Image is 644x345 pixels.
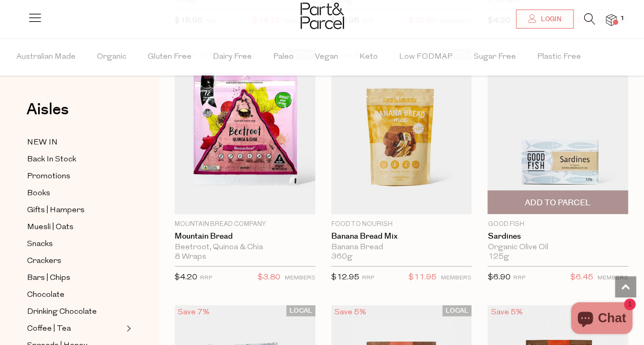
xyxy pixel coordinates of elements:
[27,289,65,302] span: Chocolate
[618,14,627,23] span: 1
[27,221,74,234] span: Muesli | Oats
[362,275,374,281] small: RRP
[258,271,280,285] span: $3.80
[27,238,123,251] a: Snacks
[331,252,352,262] span: 360g
[27,306,97,319] span: Drinking Chocolate
[331,49,472,215] img: Banana Bread Mix
[487,252,509,262] span: 125g
[487,274,510,282] span: $6.90
[568,302,636,337] inbox-online-store-chat: Shopify online store chat
[175,274,197,282] span: $4.20
[175,220,315,229] p: Mountain Bread Company
[27,255,123,268] a: Crackers
[537,39,581,76] span: Plastic Free
[331,274,359,282] span: $12.95
[409,271,437,285] span: $11.95
[27,137,58,149] span: NEW IN
[27,153,123,166] a: Back In Stock
[27,170,70,183] span: Promotions
[27,204,85,217] span: Gifts | Hampers
[487,49,628,215] img: Sardines
[538,15,561,24] span: Login
[442,305,471,316] span: LOCAL
[27,271,123,285] a: Bars | Chips
[16,39,76,76] span: Australian Made
[331,305,369,320] div: Save 5%
[175,243,315,252] div: Beetroot, Quinoa & Chia
[331,243,472,252] div: Banana Bread
[441,275,471,281] small: MEMBERS
[27,136,123,149] a: NEW IN
[27,288,123,302] a: Chocolate
[597,275,628,281] small: MEMBERS
[286,305,315,316] span: LOCAL
[513,275,525,281] small: RRP
[27,170,123,183] a: Promotions
[474,39,516,76] span: Sugar Free
[175,49,315,215] img: Mountain Bread
[27,322,123,335] a: Coffee | Tea
[175,305,213,320] div: Save 7%
[331,220,472,229] p: Food to Nourish
[359,39,378,76] span: Keto
[213,39,252,76] span: Dairy Free
[285,275,315,281] small: MEMBERS
[200,275,212,281] small: RRP
[148,39,192,76] span: Gluten Free
[516,10,574,29] a: Login
[525,197,591,208] span: Add To Parcel
[487,220,628,229] p: Good Fish
[26,102,69,128] a: Aisles
[487,243,628,252] div: Organic Olive Oil
[175,252,206,262] span: 8 Wraps
[273,39,294,76] span: Paleo
[487,305,525,320] div: Save 5%
[27,204,123,217] a: Gifts | Hampers
[331,232,472,241] a: Banana Bread Mix
[487,232,628,241] a: Sardines
[570,271,593,285] span: $6.45
[27,153,76,166] span: Back In Stock
[399,39,452,76] span: Low FODMAP
[606,14,616,25] a: 1
[27,305,123,319] a: Drinking Chocolate
[315,39,338,76] span: Vegan
[27,323,71,335] span: Coffee | Tea
[26,98,69,121] span: Aisles
[27,187,123,200] a: Books
[27,187,50,200] span: Books
[487,190,628,214] button: Add To Parcel
[301,3,344,29] img: Part&Parcel
[27,272,70,285] span: Bars | Chips
[27,255,61,268] span: Crackers
[175,232,315,241] a: Mountain Bread
[27,221,123,234] a: Muesli | Oats
[124,322,131,335] button: Expand/Collapse Coffee | Tea
[97,39,126,76] span: Organic
[27,238,53,251] span: Snacks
